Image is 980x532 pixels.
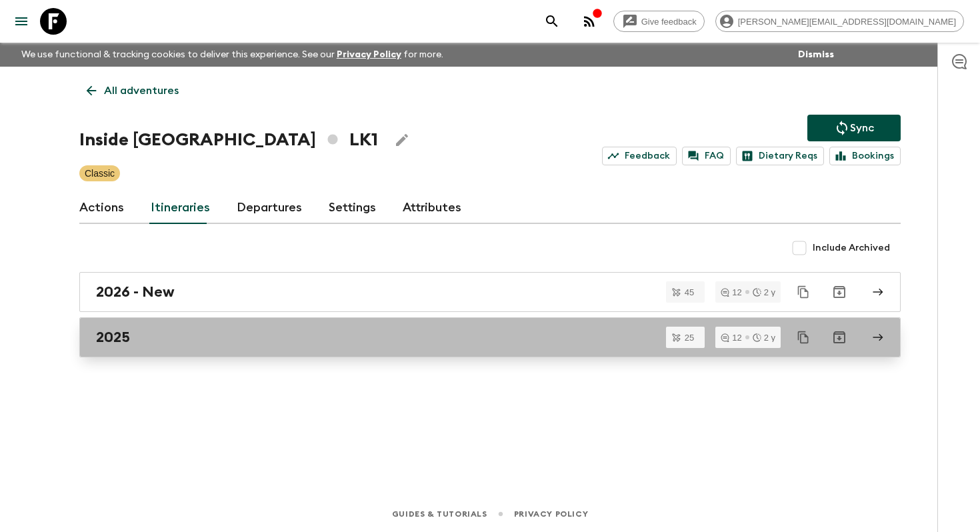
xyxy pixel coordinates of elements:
[736,147,824,165] a: Dietary Reqs
[721,333,741,342] div: 12
[791,280,815,304] button: Duplicate
[791,325,815,349] button: Duplicate
[96,329,130,346] h2: 2025
[682,147,731,165] a: FAQ
[151,192,210,224] a: Itineraries
[237,192,302,224] a: Departures
[850,120,874,136] p: Sync
[79,77,186,104] a: All adventures
[337,50,401,59] a: Privacy Policy
[721,288,741,297] div: 12
[16,43,449,67] p: We use functional & tracking cookies to deliver this experience. See our for more.
[807,115,901,141] button: Sync adventure departures to the booking engine
[795,45,837,64] button: Dismiss
[79,272,901,312] a: 2026 - New
[79,192,124,224] a: Actions
[731,17,963,27] span: [PERSON_NAME][EMAIL_ADDRESS][DOMAIN_NAME]
[79,317,901,357] a: 2025
[85,167,115,180] p: Classic
[826,324,853,351] button: Archive
[813,241,890,255] span: Include Archived
[403,192,461,224] a: Attributes
[329,192,376,224] a: Settings
[715,11,964,32] div: [PERSON_NAME][EMAIL_ADDRESS][DOMAIN_NAME]
[829,147,901,165] a: Bookings
[677,288,702,297] span: 45
[104,83,179,99] p: All adventures
[96,283,175,301] h2: 2026 - New
[79,127,378,153] h1: Inside [GEOGRAPHIC_DATA] LK1
[753,333,775,342] div: 2 y
[602,147,677,165] a: Feedback
[389,127,415,153] button: Edit Adventure Title
[539,8,565,35] button: search adventures
[677,333,702,342] span: 25
[634,17,704,27] span: Give feedback
[392,507,487,521] a: Guides & Tutorials
[613,11,705,32] a: Give feedback
[826,279,853,305] button: Archive
[8,8,35,35] button: menu
[514,507,588,521] a: Privacy Policy
[753,288,775,297] div: 2 y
